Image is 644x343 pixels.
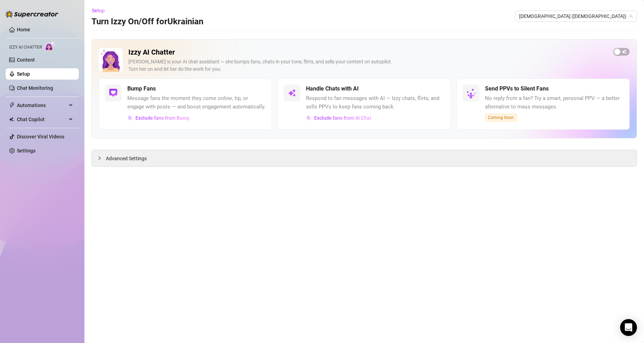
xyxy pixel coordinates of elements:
[92,8,105,13] span: Setup
[17,100,67,111] span: Automations
[91,5,110,16] button: Setup
[466,88,478,100] img: silent-fans-ppv-o-N6Mmdf.svg
[91,16,203,27] h3: Turn Izzy On/Off for Ukrainian
[485,85,549,93] h5: Send PPVs to Silent Fans
[17,148,36,154] a: Settings
[9,102,15,108] span: thunderbolt
[485,114,517,121] span: Coming Soon
[97,156,102,160] span: collapsed
[128,58,608,73] div: [PERSON_NAME] is your AI chat assistant — she bumps fans, chats in your tone, flirts, and sells y...
[306,85,359,93] h5: Handle Chats with AI
[620,319,637,336] div: Open Intercom Messenger
[135,115,190,121] span: Exclude fans from Bump
[128,116,133,120] img: svg%3e
[17,134,64,139] a: Discover Viral Videos
[9,117,14,122] img: Chat Copilot
[629,14,633,18] span: team
[99,48,123,72] img: Izzy AI Chatter
[17,27,30,32] a: Home
[306,94,445,111] span: Respond to fan messages with AI — Izzy chats, flirts, and sells PPVs to keep fans coming back.
[106,155,147,162] span: Advanced Settings
[17,85,53,91] a: Chat Monitoring
[306,116,311,120] img: svg%3e
[6,11,58,18] img: logo-BBDzfeDw.svg
[97,154,106,162] div: collapsed
[127,85,156,93] h5: Bump Fans
[485,94,624,111] span: No reply from a fan? Try a smart, personal PPV — a better alternative to mass messages.
[127,112,190,124] button: Exclude fans from Bump
[306,112,372,124] button: Exclude fans from AI Chat
[127,94,266,111] span: Message fans the moment they come online, tip, or engage with posts — and boost engagement automa...
[314,115,371,121] span: Exclude fans from AI Chat
[128,48,608,57] h2: Izzy AI Chatter
[288,89,296,97] img: svg%3e
[45,41,56,51] img: AI Chatter
[9,44,42,51] span: Izzy AI Chatter
[519,11,633,21] span: Ukrainian (ukrainianmodel)
[17,57,35,63] a: Content
[17,71,30,77] a: Setup
[109,89,117,97] img: svg%3e
[17,114,67,125] span: Chat Copilot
